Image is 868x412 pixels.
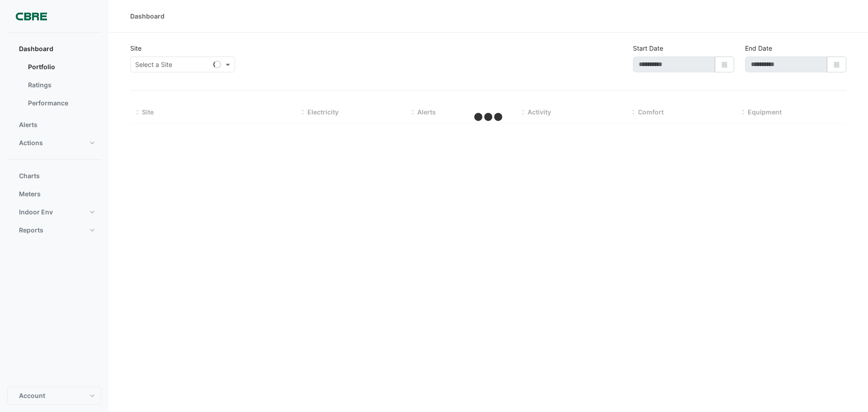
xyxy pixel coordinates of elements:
[130,43,142,53] label: Site
[19,391,45,400] span: Account
[7,167,101,185] button: Charts
[7,221,101,239] button: Reports
[19,208,53,217] span: Indoor Env
[21,76,101,94] a: Ratings
[638,108,664,116] span: Comfort
[7,116,101,134] button: Alerts
[7,203,101,221] button: Indoor Env
[130,11,165,21] div: Dashboard
[633,43,663,53] label: Start Date
[7,185,101,203] button: Meters
[417,108,436,116] span: Alerts
[11,7,52,25] img: Company Logo
[19,189,41,199] span: Meters
[7,58,101,116] div: Dashboard
[7,40,101,58] button: Dashboard
[7,387,101,405] button: Account
[19,171,40,180] span: Charts
[528,108,551,116] span: Activity
[21,58,101,76] a: Portfolio
[745,43,772,53] label: End Date
[748,108,782,116] span: Equipment
[307,108,339,116] span: Electricity
[19,226,43,235] span: Reports
[19,44,53,53] span: Dashboard
[142,108,154,116] span: Site
[21,94,101,112] a: Performance
[19,120,38,129] span: Alerts
[7,134,101,152] button: Actions
[19,138,43,147] span: Actions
